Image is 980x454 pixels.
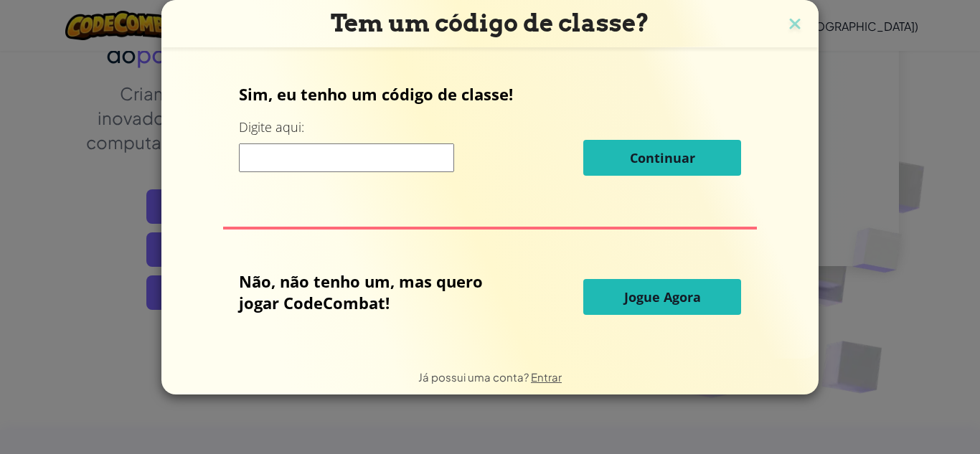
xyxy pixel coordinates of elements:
[531,370,562,384] a: Entrar
[583,279,741,315] button: Jogue Agora
[786,14,804,36] img: ícone de fechamento
[630,149,695,166] font: Continuar
[239,83,513,105] font: Sim, eu tenho um código de classe!
[583,140,741,176] button: Continuar
[331,9,649,37] font: Tem um código de classe?
[418,370,529,384] font: Já possui uma conta?
[624,288,701,306] font: Jogue Agora
[239,270,483,313] font: Não, não tenho um, mas quero jogar CodeCombat!
[239,118,304,136] font: Digite aqui:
